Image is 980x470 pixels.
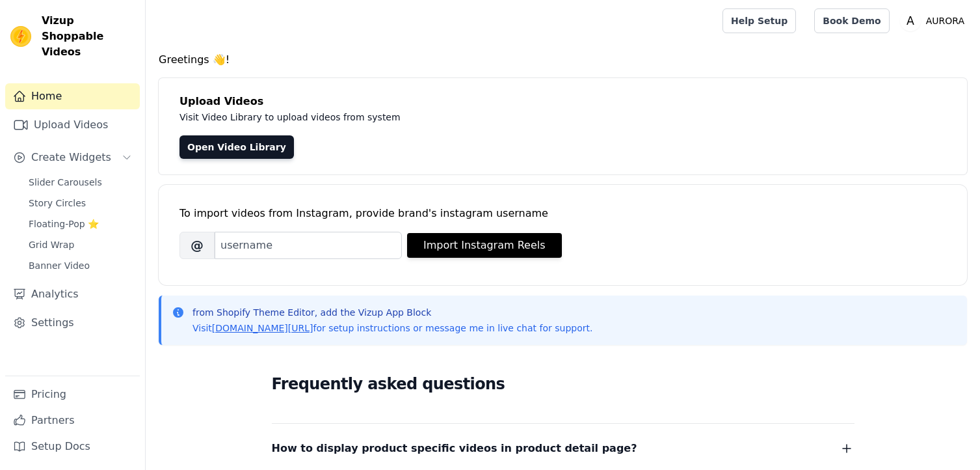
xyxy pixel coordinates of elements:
[272,439,637,458] span: How to display product specific videos in product detail page?
[722,8,796,33] a: Help Setup
[179,109,762,125] p: Visit Video Library to upload videos from system
[21,256,140,275] a: Banner Video
[21,173,140,191] a: Slider Carousels
[5,434,140,460] a: Setup Docs
[900,9,970,33] button: A AURORA
[29,259,90,272] span: Banner Video
[907,14,914,27] text: A
[192,322,592,335] p: Visit for setup instructions or message me in live chat for support.
[212,323,313,333] a: [DOMAIN_NAME][URL]
[272,439,854,458] button: How to display product specific videos in product detail page?
[5,145,140,171] button: Create Widgets
[179,232,215,259] span: @
[31,150,111,165] span: Create Widgets
[5,381,140,408] a: Pricing
[10,26,31,47] img: Vizup
[192,306,592,319] p: from Shopify Theme Editor, add the Vizup App Block
[179,94,946,109] h4: Upload Videos
[21,236,140,254] a: Grid Wrap
[29,238,74,251] span: Grid Wrap
[5,281,140,307] a: Analytics
[29,217,99,230] span: Floating-Pop ⭐
[29,197,86,210] span: Story Circles
[42,13,135,60] span: Vizup Shoppable Videos
[215,232,402,259] input: username
[29,176,102,189] span: Slider Carousels
[5,310,140,336] a: Settings
[159,52,967,68] h4: Greetings 👋!
[179,206,946,221] div: To import videos from Instagram, provide brand's instagram username
[21,215,140,233] a: Floating-Pop ⭐
[407,233,562,258] button: Import Instagram Reels
[5,83,140,109] a: Home
[21,194,140,212] a: Story Circles
[5,112,140,138] a: Upload Videos
[179,135,294,159] a: Open Video Library
[814,8,889,33] a: Book Demo
[272,371,854,397] h2: Frequently asked questions
[5,408,140,434] a: Partners
[921,9,970,33] p: AURORA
